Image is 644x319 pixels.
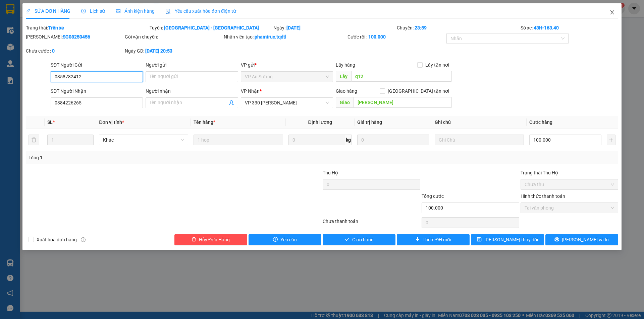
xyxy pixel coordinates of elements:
div: Người nhận [146,87,238,95]
button: Close [603,3,622,22]
div: Người gửi [146,61,238,69]
span: Giao [336,97,354,108]
div: Tuyến: [149,24,273,31]
span: Xuất hóa đơn hàng [34,236,79,243]
span: Tổng cước [422,193,444,199]
label: Hình thức thanh toán [521,193,565,199]
span: SL [47,119,53,125]
div: Trạng thái: [25,24,149,31]
b: 23:59 [415,25,427,30]
div: Chưa cước : [26,47,123,55]
input: 0 [357,135,429,145]
span: Tên hàng [194,119,215,125]
span: delete [192,237,196,242]
span: Giao hàng [352,236,374,243]
b: [DATE] 20:53 [145,48,172,54]
span: check [345,237,350,242]
span: Định lượng [308,119,332,125]
span: VP An Sương [245,72,329,82]
button: save[PERSON_NAME] thay đổi [471,234,544,245]
div: Gói vận chuyển: [125,33,222,41]
div: Chuyến: [396,24,520,31]
img: icon [165,9,171,14]
b: [DATE] [286,25,301,30]
b: 0 [52,48,55,54]
span: SỬA ĐƠN HÀNG [26,8,70,14]
span: Đơn vị tính [99,119,124,125]
span: plus [415,237,420,242]
th: Ghi chú [432,116,527,129]
span: [PERSON_NAME] thay đổi [484,236,538,243]
span: Giao hàng [336,88,357,94]
span: Yêu cầu [280,236,297,243]
b: 100.000 [368,34,386,39]
span: Chưa thu [525,179,614,189]
span: Cước hàng [529,119,552,125]
span: Thêm ĐH mới [423,236,451,243]
b: 43H-163.40 [534,25,559,30]
span: Lấy tận nơi [423,61,452,69]
span: printer [554,237,559,242]
span: info-circle [81,237,86,242]
span: Lấy [336,71,351,82]
div: [PERSON_NAME]: [26,33,123,41]
span: kg [345,135,352,145]
span: exclamation-circle [273,237,278,242]
div: Ngày: [273,24,396,31]
span: user-add [229,100,234,105]
span: [GEOGRAPHIC_DATA] tận nơi [385,87,452,95]
span: Lấy hàng [336,62,355,68]
button: delete [29,135,39,145]
button: deleteHủy Đơn Hàng [174,234,247,245]
span: Lịch sử [81,8,105,14]
b: phamtruc.tqdtl [255,34,286,39]
span: [PERSON_NAME] và In [562,236,609,243]
span: Tại văn phòng [525,203,614,213]
div: Ngày GD: [125,47,222,55]
span: clock-circle [81,9,86,13]
span: Yêu cầu xuất hóa đơn điện tử [165,8,236,14]
b: SG08250456 [63,34,90,39]
span: edit [26,9,31,13]
div: SĐT Người Nhận [51,87,143,95]
span: VP 330 Lê Duẫn [245,98,329,108]
div: Tổng: 1 [29,154,249,161]
input: Dọc đường [351,71,452,82]
button: plusThêm ĐH mới [397,234,470,245]
button: printer[PERSON_NAME] và In [545,234,618,245]
div: Số xe: [520,24,619,31]
div: Cước rồi : [347,33,445,41]
button: exclamation-circleYêu cầu [249,234,321,245]
button: checkGiao hàng [323,234,395,245]
div: Chưa thanh toán [322,218,421,229]
div: Trạng thái Thu Hộ [521,169,618,176]
input: VD: Bàn, Ghế [194,135,283,145]
b: [GEOGRAPHIC_DATA] - [GEOGRAPHIC_DATA] [164,25,259,30]
b: Trên xe [48,25,64,30]
span: picture [116,9,120,13]
span: close [609,10,615,15]
input: Ghi Chú [435,135,524,145]
span: save [477,237,482,242]
span: Ảnh kiện hàng [116,8,155,14]
button: plus [607,135,615,145]
span: Thu Hộ [323,170,338,175]
div: SĐT Người Gửi [51,61,143,69]
input: Dọc đường [354,97,452,108]
div: Nhân viên tạo: [224,33,346,41]
span: Giá trị hàng [357,119,382,125]
span: Khác [103,135,184,145]
span: VP Nhận [241,88,260,94]
span: Hủy Đơn Hàng [199,236,230,243]
div: VP gửi [241,61,333,69]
